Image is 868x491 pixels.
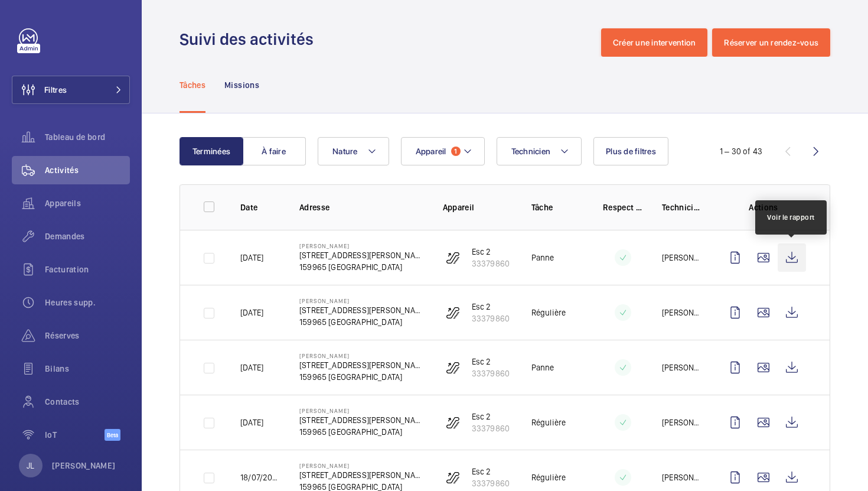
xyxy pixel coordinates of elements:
p: [PERSON_NAME] Bin [PERSON_NAME] [662,417,702,428]
button: À faire [242,137,306,165]
p: [DATE] [240,362,263,373]
p: Panne [531,362,554,373]
span: Heures supp. [45,297,130,308]
p: 33379860 [472,258,510,269]
img: escalator.svg [446,251,460,265]
span: Tableau de bord [45,131,130,143]
p: [PERSON_NAME] [662,307,702,318]
p: 33379860 [472,368,510,379]
button: Technicien [497,137,582,165]
p: [STREET_ADDRESS][PERSON_NAME] [299,249,424,261]
p: Adresse [299,201,424,213]
span: Bilans [45,363,130,375]
p: [STREET_ADDRESS][PERSON_NAME] [299,359,424,371]
p: Régulière [531,417,566,428]
p: Tâches [180,79,205,91]
p: Régulière [531,307,566,318]
p: 159965 [GEOGRAPHIC_DATA] [299,426,424,438]
p: 33379860 [472,313,510,324]
p: [PERSON_NAME] [299,352,424,359]
p: 159965 [GEOGRAPHIC_DATA] [299,261,424,273]
p: 159965 [GEOGRAPHIC_DATA] [299,371,424,383]
span: IoT [45,429,105,441]
p: Appareil [443,201,513,213]
span: Appareil [416,147,446,156]
p: [PERSON_NAME] [299,242,424,249]
p: Esc 2 [472,466,510,477]
p: Esc 2 [472,301,510,313]
p: [PERSON_NAME] [52,460,116,472]
img: escalator.svg [446,360,460,375]
span: Nature [332,147,358,156]
p: Esc 2 [472,411,510,422]
p: [DATE] [240,307,263,318]
p: Date [240,201,280,213]
p: [DATE] [240,417,263,428]
p: 18/07/2025 [240,472,280,483]
p: [STREET_ADDRESS][PERSON_NAME] [299,469,424,481]
button: Filtres [12,76,130,104]
p: [STREET_ADDRESS][PERSON_NAME] [299,414,424,426]
span: Technicien [511,147,551,156]
p: Actions [721,201,806,213]
span: 1 [451,147,461,156]
p: Esc 2 [472,246,510,258]
p: [PERSON_NAME] [299,407,424,414]
span: Plus de filtres [606,147,656,156]
span: Appareils [45,197,130,209]
p: Respect délai [603,201,643,213]
button: Nature [318,137,389,165]
div: Voir le rapport [767,212,815,223]
p: JL [27,460,34,472]
p: Technicien [662,201,702,213]
p: [PERSON_NAME] [662,252,702,264]
p: 33379860 [472,477,510,489]
span: Activités [45,164,130,176]
button: Plus de filtres [593,137,668,165]
span: Beta [105,429,120,441]
img: escalator.svg [446,470,460,485]
button: Terminées [180,137,243,165]
span: Demandes [45,230,130,242]
p: [STREET_ADDRESS][PERSON_NAME] [299,304,424,316]
span: Facturation [45,264,130,275]
button: Créer une intervention [601,28,708,57]
p: Régulière [531,472,566,483]
button: Appareil1 [401,137,485,165]
img: escalator.svg [446,305,460,320]
p: Panne [531,252,554,264]
span: Contacts [45,396,130,408]
span: Filtres [44,84,67,96]
span: Réserves [45,330,130,342]
p: [PERSON_NAME] [299,462,424,469]
div: 1 – 30 of 43 [720,145,762,157]
button: Réserver un rendez-vous [712,28,830,57]
p: [DATE] [240,252,263,264]
h1: Suivi des activités [180,28,321,50]
p: [PERSON_NAME] [662,362,702,373]
p: [PERSON_NAME] [299,297,424,304]
p: 33379860 [472,422,510,434]
img: escalator.svg [446,415,460,430]
p: [PERSON_NAME] [662,472,702,483]
p: Esc 2 [472,356,510,368]
p: Missions [224,79,259,91]
p: 159965 [GEOGRAPHIC_DATA] [299,316,424,328]
p: Tâche [531,201,584,213]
